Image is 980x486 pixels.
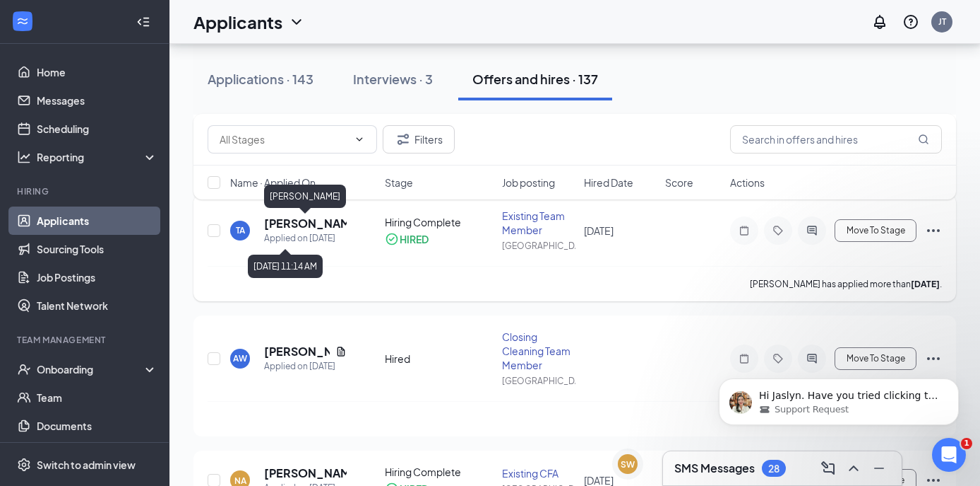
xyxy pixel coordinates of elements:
[803,225,820,236] svg: ActiveChat
[502,330,575,372] div: Closing Cleaning Team Member
[264,231,347,245] div: Applied on [DATE]
[288,13,305,30] svg: ChevronDown
[136,15,150,29] svg: Collapse
[37,207,157,235] a: Applicants
[37,412,157,440] a: Documents
[37,235,157,263] a: Sourcing Tools
[938,16,946,28] div: JT
[698,349,980,448] iframe: Intercom notifications message
[264,465,347,481] h5: [PERSON_NAME]
[264,216,347,231] h5: [PERSON_NAME]
[835,219,916,242] button: Move To Stage
[845,460,862,477] svg: ChevronUp
[17,150,31,164] svg: Analysis
[385,215,494,229] div: Hiring Complete
[230,175,316,190] span: Name · Applied On
[918,134,929,145] svg: MagnifyingGlass
[395,131,412,148] svg: Filter
[37,291,157,320] a: Talent Network
[264,359,347,374] div: Applied on [DATE]
[871,13,888,30] svg: Notifications
[264,344,330,359] h5: [PERSON_NAME]
[37,115,157,143] a: Scheduling
[335,346,347,357] svg: Document
[16,14,30,28] svg: WorkstreamLogo
[37,458,136,472] div: Switch to admin view
[674,461,755,476] h3: SMS Messages
[37,263,157,291] a: Job Postings
[383,125,455,154] button: Filter Filters
[37,383,157,412] a: Team
[37,362,145,376] div: Onboarding
[385,175,413,190] span: Stage
[871,460,888,477] svg: Minimize
[502,466,575,480] div: Existing CFA
[17,458,31,472] svg: Settings
[17,362,31,376] svg: UserCheck
[835,347,916,370] button: Move To Stage
[248,255,323,278] div: [DATE] 11:14 AM
[400,232,429,246] div: HIRED
[37,440,157,468] a: SurveysCrown
[193,10,282,34] h1: Applicants
[820,460,837,477] svg: ComposeMessage
[621,458,635,470] div: SW
[354,134,365,145] svg: ChevronDown
[584,224,614,237] span: [DATE]
[17,334,155,346] div: Team Management
[385,232,399,246] svg: CheckmarkCircle
[208,70,313,88] div: Applications · 143
[750,278,942,290] p: [PERSON_NAME] has applied more than .
[736,225,753,236] svg: Note
[730,125,942,154] input: Search in offers and hires
[233,352,247,364] div: AW
[902,13,919,30] svg: QuestionInfo
[911,279,940,289] b: [DATE]
[961,438,972,449] span: 1
[842,457,865,480] button: ChevronUp
[730,175,765,190] span: Actions
[37,150,158,164] div: Reporting
[770,225,787,236] svg: Tag
[220,132,348,147] input: All Stages
[847,226,905,236] span: Move To Stage
[925,222,942,239] svg: Ellipses
[17,185,155,197] div: Hiring
[502,375,575,387] div: [GEOGRAPHIC_DATA]
[264,185,346,208] div: [PERSON_NAME]
[37,58,157,86] a: Home
[502,209,575,237] div: Existing Team Member
[817,457,839,480] button: ComposeMessage
[37,86,157,115] a: Messages
[385,352,494,366] div: Hired
[236,224,245,236] div: TA
[502,175,555,190] span: Job posting
[768,463,779,475] div: 28
[353,70,433,88] div: Interviews · 3
[665,175,693,190] span: Score
[472,70,598,88] div: Offers and hires · 137
[868,457,890,480] button: Minimize
[584,175,633,190] span: Hired Date
[502,240,575,252] div: [GEOGRAPHIC_DATA]
[932,438,966,472] iframe: Intercom live chat
[385,465,494,479] div: Hiring Complete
